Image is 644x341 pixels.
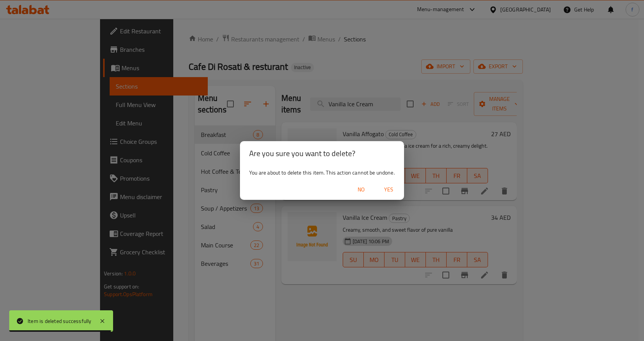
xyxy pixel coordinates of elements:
span: Yes [379,185,398,194]
h2: Are you sure you want to delete? [249,147,395,160]
span: No [352,185,370,194]
div: You are about to delete this item. This action cannot be undone. [240,166,404,180]
button: Yes [376,183,401,197]
div: Item is deleted successfully [28,317,92,325]
button: No [349,183,373,197]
